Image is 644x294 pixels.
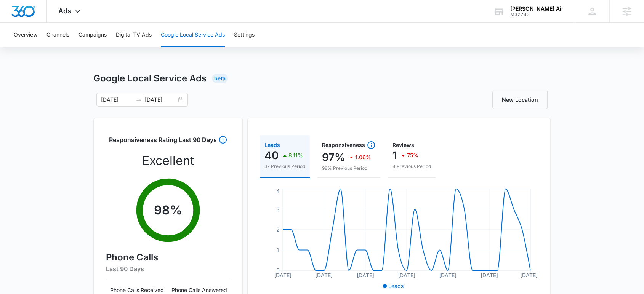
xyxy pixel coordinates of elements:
a: New Location [492,91,548,109]
input: End date [145,96,176,104]
tspan: [DATE] [439,272,457,278]
div: Responsiveness [322,141,376,150]
tspan: 4 [276,187,280,194]
button: Google Local Service Ads [161,23,225,47]
button: Campaigns [78,23,107,47]
p: 8.11% [288,153,303,158]
p: 98 % [154,201,182,219]
tspan: [DATE] [357,272,374,278]
tspan: [DATE] [398,272,415,278]
h6: Last 90 Days [106,264,230,273]
div: Beta [212,74,228,83]
div: Leads [264,142,305,148]
tspan: [DATE] [520,272,538,278]
p: 1.06% [355,155,371,160]
p: 75% [407,153,418,158]
span: to [136,97,142,103]
input: Start date [101,96,133,104]
button: Overview [14,23,37,47]
button: Settings [234,23,255,47]
p: 97% [322,151,345,163]
tspan: 1 [276,246,280,253]
tspan: [DATE] [315,272,333,278]
tspan: 3 [276,206,280,212]
span: Ads [58,7,71,15]
tspan: 2 [276,226,280,233]
h3: Responsiveness Rating Last 90 Days [109,135,217,149]
p: 4 Previous Period [392,163,431,170]
span: swap-right [136,97,142,103]
a: Start Now [69,57,106,68]
button: Channels [46,23,69,47]
span: Leads [388,283,404,289]
p: Excellent [142,152,194,170]
p: 40 [264,149,279,161]
div: account id [510,12,564,17]
div: account name [510,6,564,12]
h4: Phone Calls [106,251,230,264]
button: Digital TV Ads [116,23,152,47]
tspan: 0 [276,267,280,273]
tspan: [DATE] [481,272,498,278]
p: Take a quick 5-step tour to learn how to read your new Google Local Service Ads Report. [13,29,106,55]
p: 98% Previous Period [322,165,376,172]
h3: Take a tour of your Google Local Service Ads Report [13,6,106,26]
div: Reviews [392,142,431,148]
p: 1 [392,149,397,161]
p: Phone Calls Answered [168,286,230,294]
p: 37 Previous Period [264,163,305,170]
h1: Google Local Service Ads [93,72,207,85]
tspan: [DATE] [274,272,292,278]
p: Phone Calls Received [106,286,168,294]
